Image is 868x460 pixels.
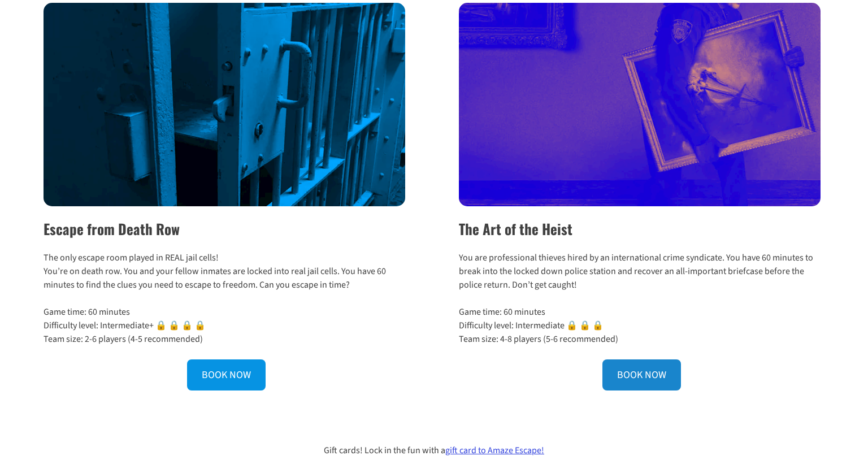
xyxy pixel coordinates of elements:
[44,444,824,457] p: Gift cards! Lock in the fun with a
[459,305,825,346] p: Game time: 60 minutes Difficulty level: Intermediate 🔒 🔒 🔒 Team size: 4-8 players (5-6 recommended)
[445,444,544,457] a: gift card to Amaze Escape!
[44,251,410,292] p: The only escape room played in REAL jail cells! You’re on death row. You and your fellow inmates ...
[459,218,825,240] h2: The Art of the Heist
[459,251,825,292] p: You are professional thieves hired by an international crime syndicate. You have 60 minutes to br...
[187,359,266,390] a: BOOK NOW
[44,305,410,346] p: Game time: 60 minutes Difficulty level: Intermediate+ 🔒 🔒 🔒 🔒 Team size: 2-6 players (4-5 recomme...
[44,218,410,240] h2: Escape from Death Row
[602,359,681,390] a: BOOK NOW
